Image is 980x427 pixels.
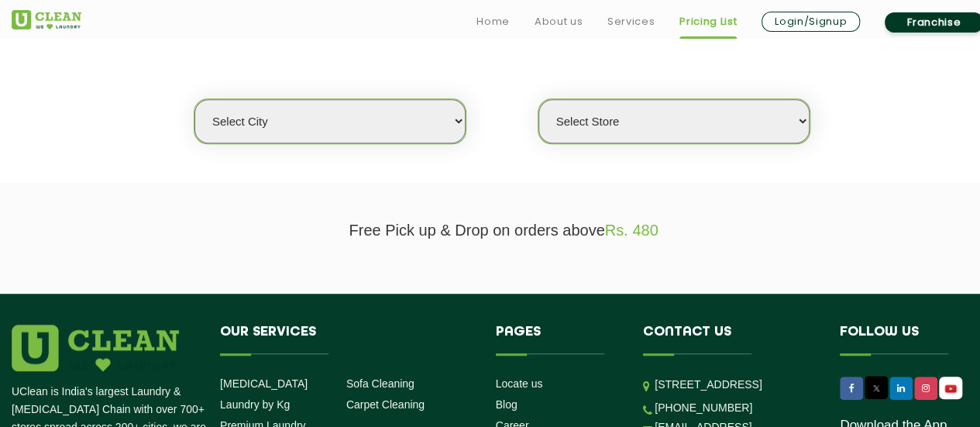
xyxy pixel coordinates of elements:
h4: Contact us [643,325,817,354]
a: Sofa Cleaning [346,377,414,390]
a: Locate us [496,377,543,390]
a: [MEDICAL_DATA] [220,377,308,390]
a: Services [607,12,655,31]
h4: Pages [496,325,621,354]
a: Blog [496,398,518,411]
p: [STREET_ADDRESS] [655,376,817,394]
a: Home [476,12,510,31]
span: Rs. 480 [605,222,658,239]
a: Pricing List [679,12,737,31]
img: UClean Laundry and Dry Cleaning [940,381,961,397]
h4: Our Services [220,325,473,354]
img: UClean Laundry and Dry Cleaning [12,10,81,29]
a: Carpet Cleaning [346,398,425,411]
a: Login/Signup [762,12,860,32]
h4: Follow us [840,325,976,354]
img: logo.png [12,325,179,371]
a: Laundry by Kg [220,398,290,411]
a: [PHONE_NUMBER] [655,401,752,414]
a: About us [535,12,583,31]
